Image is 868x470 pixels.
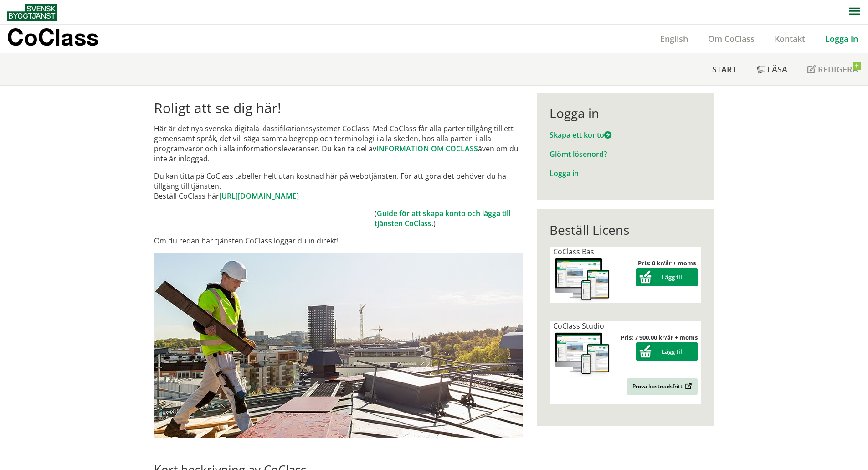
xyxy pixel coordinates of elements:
[636,273,698,281] a: Lägg till
[550,130,611,140] a: Skapa ett konto
[376,144,478,154] a: INFORMATION OM COCLASS
[765,33,815,44] a: Kontakt
[636,342,698,361] button: Lägg till
[7,25,118,53] a: CoClass
[702,53,747,85] a: Start
[550,222,701,238] div: Beställ Licens
[553,331,611,377] img: coclass-license.jpg
[550,105,701,121] div: Logga in
[636,347,698,356] a: Lägg till
[621,333,698,341] strong: Pris: 7 900,00 kr/år + moms
[375,208,523,228] td: ( .)
[553,321,604,331] span: CoClass Studio
[7,4,57,21] img: Svensk Byggtjänst
[698,33,765,44] a: Om CoClass
[627,378,698,395] a: Prova kostnadsfritt
[747,53,797,85] a: Läsa
[154,236,523,246] p: Om du redan har tjänsten CoClass loggar du in direkt!
[650,33,698,44] a: English
[553,257,611,303] img: coclass-license.jpg
[154,100,523,116] h1: Roligt att se dig här!
[636,268,698,286] button: Lägg till
[375,208,510,228] a: Guide för att skapa konto och lägga till tjänsten CoClass
[683,383,692,390] img: Outbound.png
[219,191,299,201] a: [URL][DOMAIN_NAME]
[553,247,594,257] span: CoClass Bas
[154,171,523,201] p: Du kan titta på CoClass tabeller helt utan kostnad här på webbtjänsten. För att göra det behöver ...
[550,149,607,159] a: Glömt lösenord?
[7,32,98,42] p: CoClass
[638,259,696,267] strong: Pris: 0 kr/år + moms
[712,64,737,75] span: Start
[154,124,523,164] p: Här är det nya svenska digitala klassifikationssystemet CoClass. Med CoClass får alla parter till...
[815,33,868,44] a: Logga in
[154,253,523,438] img: login.jpg
[550,168,579,178] a: Logga in
[767,64,787,75] span: Läsa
